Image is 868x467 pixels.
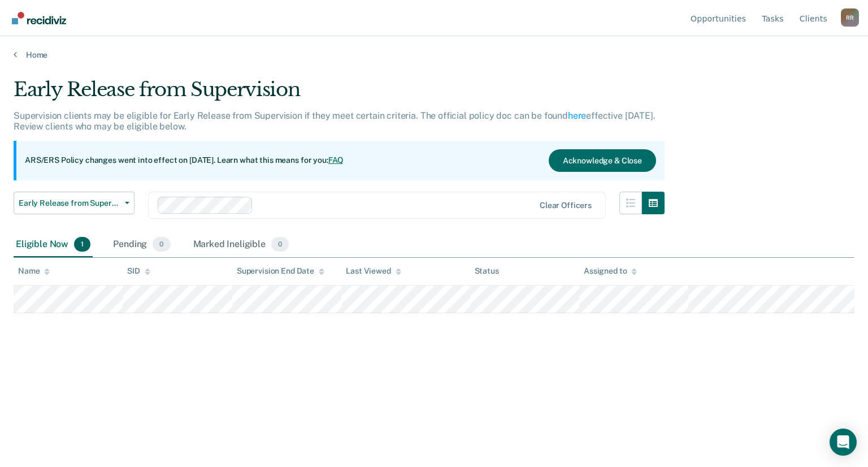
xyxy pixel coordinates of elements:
div: Last Viewed [346,266,401,276]
div: Supervision End Date [237,266,324,276]
span: 1 [74,237,90,252]
span: 0 [153,237,170,252]
div: Open Intercom Messenger [830,429,857,456]
div: Status [475,266,499,276]
div: SID [127,266,150,276]
div: Eligible Now1 [14,232,93,257]
button: Early Release from Supervision [14,192,134,214]
div: Pending0 [111,232,172,257]
div: Early Release from Supervision [14,78,665,110]
a: here [568,110,586,121]
p: Supervision clients may be eligible for Early Release from Supervision if they meet certain crite... [14,110,656,132]
a: Home [14,50,854,60]
div: R R [841,8,859,27]
div: Name [18,266,50,276]
span: Early Release from Supervision [19,198,120,208]
p: ARS/ERS Policy changes went into effect on [DATE]. Learn what this means for you: [25,155,344,166]
div: Clear officers [540,201,592,210]
button: Acknowledge & Close [549,149,656,172]
span: 0 [271,237,289,252]
div: Assigned to [584,266,637,276]
img: Recidiviz [12,12,66,24]
a: FAQ [328,155,344,165]
div: Marked Ineligible0 [191,232,292,257]
button: Profile dropdown button [841,8,859,27]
